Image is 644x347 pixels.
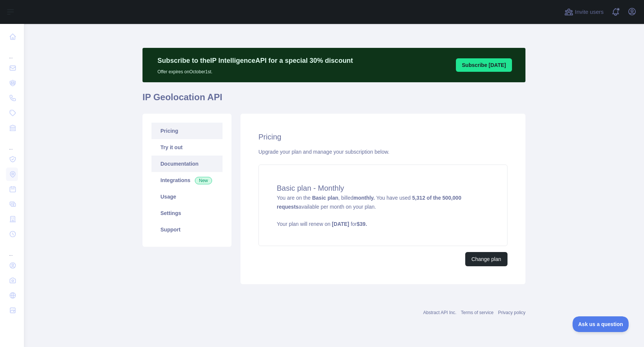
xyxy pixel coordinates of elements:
div: ... [6,45,18,60]
a: Pricing [151,123,223,139]
h4: Basic plan - Monthly [277,183,489,193]
button: Change plan [465,252,507,266]
a: Abstract API Inc. [423,310,457,315]
a: Documentation [151,156,223,172]
a: Support [151,221,223,238]
a: Settings [151,205,223,221]
span: Invite users [575,8,604,16]
h2: Pricing [258,132,507,142]
a: Privacy policy [498,310,525,315]
div: Upgrade your plan and manage your subscription below. [258,148,507,156]
p: Offer expires on October 1st. [157,66,353,75]
a: Usage [151,188,223,205]
strong: [DATE] [332,221,349,227]
strong: monthly. [353,195,375,201]
iframe: Toggle Customer Support [573,316,629,332]
button: Invite users [563,6,605,18]
a: Try it out [151,139,223,156]
div: ... [6,136,18,151]
a: Terms of service [461,310,493,315]
button: Subscribe [DATE] [456,58,512,72]
span: You are on the , billed You have used available per month on your plan. [277,195,489,228]
strong: $ 39 . [357,221,367,227]
h1: IP Geolocation API [142,91,525,109]
a: Integrations New [151,172,223,188]
span: New [195,177,212,184]
p: Your plan will renew on for [277,220,489,228]
strong: Basic plan [312,195,338,201]
p: Subscribe to the IP Intelligence API for a special 30 % discount [157,55,353,66]
div: ... [6,242,18,257]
